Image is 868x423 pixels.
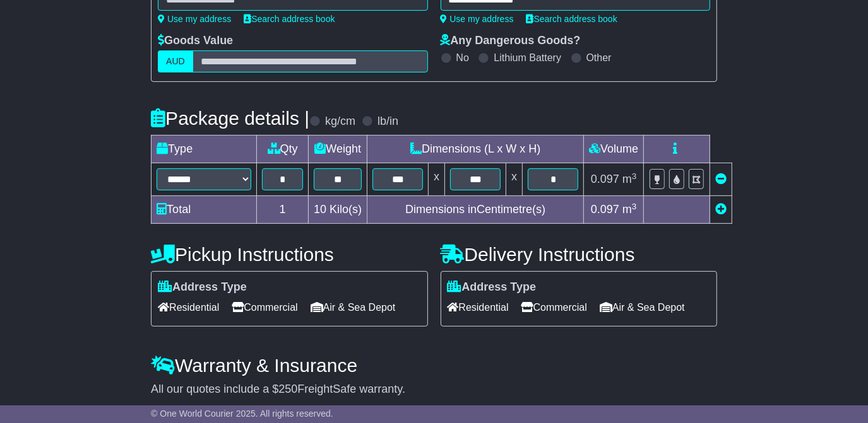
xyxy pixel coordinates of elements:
[314,203,326,216] span: 10
[257,196,309,224] td: 1
[311,298,396,317] span: Air & Sea Depot
[494,52,561,64] label: Lithium Battery
[591,173,619,185] span: 0.097
[158,50,193,72] label: AUD
[244,14,335,24] a: Search address book
[151,108,309,129] h4: Package details |
[448,298,509,317] span: Residential
[151,409,333,419] span: © One World Courier 2025. All rights reserved.
[158,14,231,24] a: Use my address
[632,202,637,211] sup: 3
[622,203,637,216] span: m
[715,173,727,185] a: Remove this item
[151,244,427,265] h4: Pickup Instructions
[521,298,587,317] span: Commercial
[632,171,637,181] sup: 3
[232,298,297,317] span: Commercial
[591,203,619,216] span: 0.097
[158,298,219,317] span: Residential
[309,196,367,224] td: Kilo(s)
[441,244,717,265] h4: Delivery Instructions
[152,136,257,163] td: Type
[152,196,257,224] td: Total
[158,281,247,294] label: Address Type
[456,52,469,64] label: No
[367,196,584,224] td: Dimensions in Centimetre(s)
[526,14,617,24] a: Search address book
[367,136,584,163] td: Dimensions (L x W x H)
[441,34,581,48] label: Any Dangerous Goods?
[584,136,644,163] td: Volume
[429,163,445,196] td: x
[378,115,398,129] label: lb/in
[600,298,685,317] span: Air & Sea Depot
[158,34,233,48] label: Goods Value
[441,14,514,24] a: Use my address
[151,355,717,376] h4: Warranty & Insurance
[506,163,523,196] td: x
[448,281,537,294] label: Address Type
[278,383,297,395] span: 250
[586,52,612,64] label: Other
[715,203,727,216] a: Add new item
[257,136,309,163] td: Qty
[151,383,717,397] div: All our quotes include a $ FreightSafe warranty.
[325,115,355,129] label: kg/cm
[622,173,637,185] span: m
[309,136,367,163] td: Weight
